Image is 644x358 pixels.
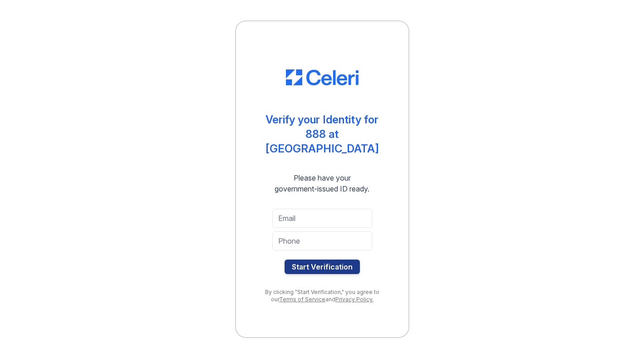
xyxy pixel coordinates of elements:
[272,209,372,228] input: Email
[254,113,390,156] div: Verify your Identity for 888 at [GEOGRAPHIC_DATA]
[258,172,386,194] div: Please have your government-issued ID ready.
[286,69,359,86] img: CE_Logo_Blue-a8612792a0a2168367f1c8372b55b34899dd931a85d93a1a3d3e32e68fde9ad4.png
[279,296,325,303] a: Terms of Service
[272,231,372,250] input: Phone
[335,296,374,303] a: Privacy Policy.
[254,289,390,303] div: By clicking "Start Verification," you agree to our and
[285,260,360,274] button: Start Verification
